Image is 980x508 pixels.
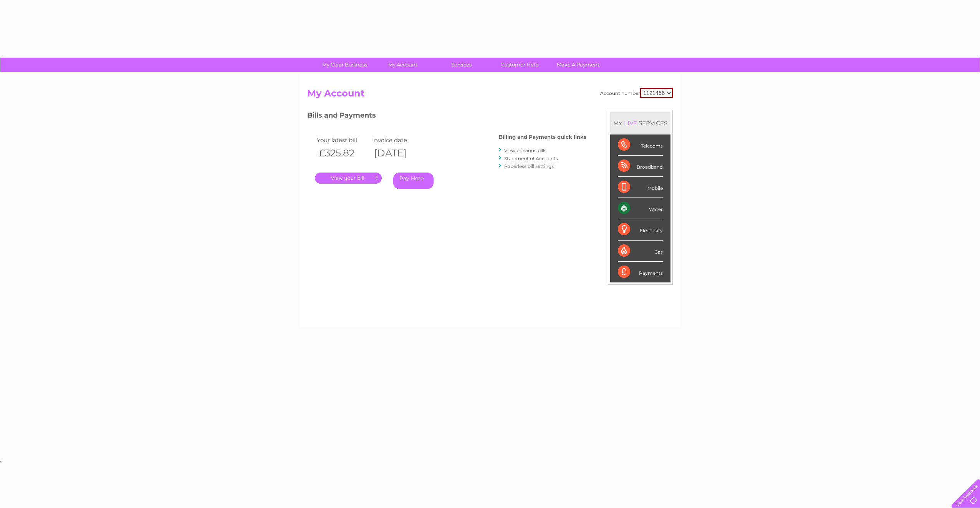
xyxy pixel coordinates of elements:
[393,173,434,189] a: Pay Here
[307,110,586,123] h3: Bills and Payments
[618,156,663,177] div: Broadband
[618,134,663,156] div: Telecoms
[546,58,610,72] a: Make A Payment
[313,58,376,72] a: My Clear Business
[618,177,663,198] div: Mobile
[618,198,663,219] div: Water
[488,58,551,72] a: Customer Help
[610,112,670,134] div: MY SERVICES
[622,120,639,127] div: LIVE
[307,88,673,103] h2: My Account
[504,163,554,169] a: Paperless bill settings
[618,241,663,262] div: Gas
[618,219,663,240] div: Electricity
[499,134,586,140] h4: Billing and Payments quick links
[315,173,382,184] a: .
[315,145,370,161] th: £325.82
[504,148,546,153] a: View previous bills
[371,58,435,72] a: My Account
[370,145,425,161] th: [DATE]
[430,58,493,72] a: Services
[504,156,558,161] a: Statement of Accounts
[370,135,425,145] td: Invoice date
[618,262,663,282] div: Payments
[315,135,370,145] td: Your latest bill
[600,88,673,98] div: Account number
